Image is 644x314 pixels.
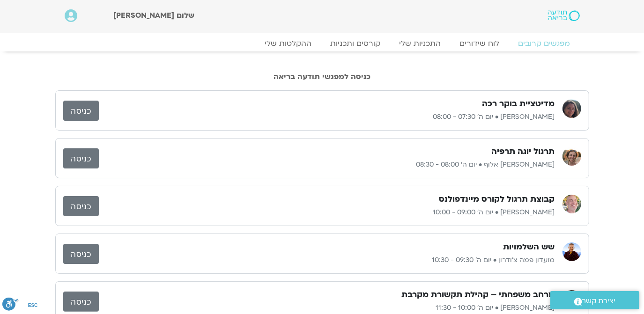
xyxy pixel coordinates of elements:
a: קורסים ותכניות [321,39,390,48]
h3: מרחב משפחתי – קהילת תקשורת מקרבת [402,289,555,300]
span: שלום [PERSON_NAME] [113,10,194,21]
a: התכניות שלי [390,39,451,48]
p: [PERSON_NAME] אלוף • יום ה׳ 08:00 - 08:30 [99,159,555,170]
a: כניסה [63,244,99,264]
h3: מדיטציית בוקר רכה [482,98,555,110]
h3: שש השלמויות [503,241,555,253]
img: קרן גל [563,99,581,118]
p: מועדון פמה צ'ודרון • יום ה׳ 09:30 - 10:30 [99,255,555,266]
a: מפגשים קרובים [509,39,580,48]
p: [PERSON_NAME] • יום ה׳ 09:00 - 10:00 [99,207,555,218]
img: קרן בן אור אלוף [563,147,581,166]
a: יצירת קשר [550,291,639,309]
a: ההקלטות שלי [256,39,321,48]
a: כניסה [63,196,99,216]
img: רון אלון [563,195,581,213]
nav: Menu [65,39,580,48]
a: כניסה [63,148,99,168]
a: כניסה [63,101,99,121]
span: יצירת קשר [582,295,616,307]
p: [PERSON_NAME] • יום ה׳ 07:30 - 08:00 [99,111,555,123]
a: לוח שידורים [451,39,509,48]
img: מועדון פמה צ'ודרון [563,242,581,261]
h2: כניסה למפגשי תודעה בריאה [55,73,589,81]
p: [PERSON_NAME] • יום ה׳ 10:00 - 11:30 [99,302,555,314]
h3: תרגול יוגה תרפיה [492,146,555,157]
h3: קבוצת תרגול לקורס מיינדפולנס [439,194,555,205]
a: כניסה [63,292,99,312]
